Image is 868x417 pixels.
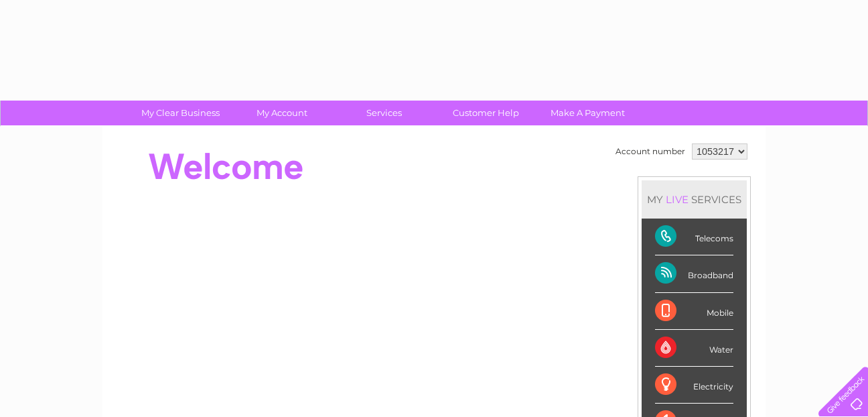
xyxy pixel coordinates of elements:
[655,293,733,330] div: Mobile
[532,101,643,125] a: Make A Payment
[329,101,439,125] a: Services
[655,219,733,255] div: Telecoms
[125,101,236,125] a: My Clear Business
[655,330,733,367] div: Water
[655,367,733,404] div: Electricity
[227,101,338,125] a: My Account
[431,101,541,125] a: Customer Help
[612,140,689,163] td: Account number
[642,180,747,219] div: MY SERVICES
[655,255,733,292] div: Broadband
[663,193,691,206] div: LIVE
